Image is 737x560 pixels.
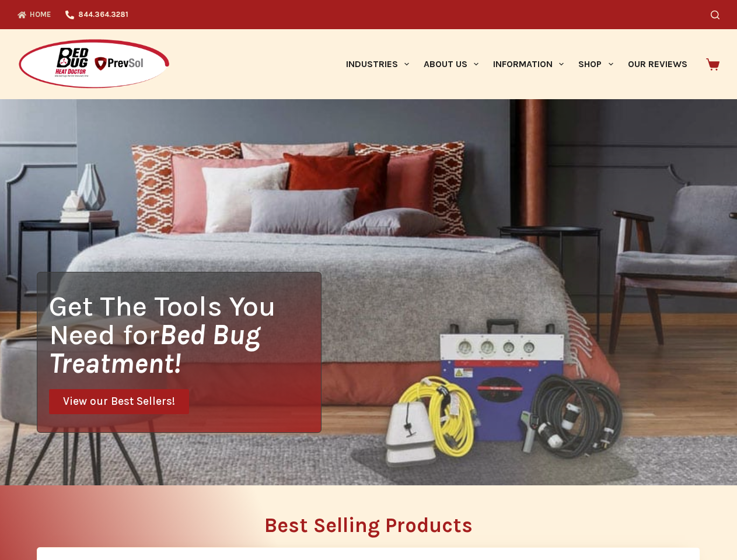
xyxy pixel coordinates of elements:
a: Information [486,29,571,99]
h1: Get The Tools You Need for [49,292,321,377]
h2: Best Selling Products [37,515,700,535]
span: View our Best Sellers! [63,396,175,407]
i: Bed Bug Treatment! [49,318,260,380]
a: About Us [416,29,485,99]
a: View our Best Sellers! [49,389,189,414]
a: Shop [571,29,620,99]
img: Prevsol/Bed Bug Heat Doctor [18,38,170,90]
a: Industries [338,29,416,99]
button: Search [711,10,719,19]
a: Our Reviews [620,29,694,99]
nav: Primary [338,29,694,99]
